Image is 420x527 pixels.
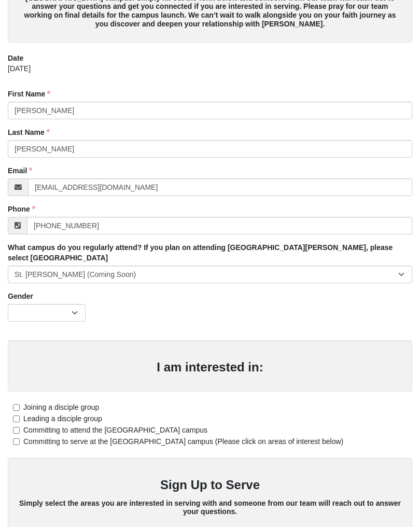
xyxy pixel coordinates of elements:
[8,165,32,176] label: Email
[13,427,20,434] input: Committing to attend the [GEOGRAPHIC_DATA] campus
[8,127,50,137] label: Last Name
[23,426,207,434] span: Committing to attend the [GEOGRAPHIC_DATA] campus
[8,242,412,263] label: What campus do you regularly attend? If you plan on attending [GEOGRAPHIC_DATA][PERSON_NAME], ple...
[13,438,20,445] input: Committing to serve at the [GEOGRAPHIC_DATA] campus (Please click on areas of interest below)
[13,415,20,422] input: Leading a disciple group
[8,89,50,99] label: First Name
[8,204,35,214] label: Phone
[18,360,402,375] h3: I am interested in:
[13,404,20,411] input: Joining a disciple group
[23,437,343,446] span: Committing to serve at the [GEOGRAPHIC_DATA] campus (Please click on areas of interest below)
[23,414,102,423] span: Leading a disciple group
[23,403,99,411] span: Joining a disciple group
[18,499,402,517] h5: Simply select the areas you are interested in serving with and someone from our team will reach o...
[8,291,33,301] label: Gender
[18,478,402,493] h3: Sign Up to Serve
[8,63,412,81] div: [DATE]
[8,53,23,63] label: Date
